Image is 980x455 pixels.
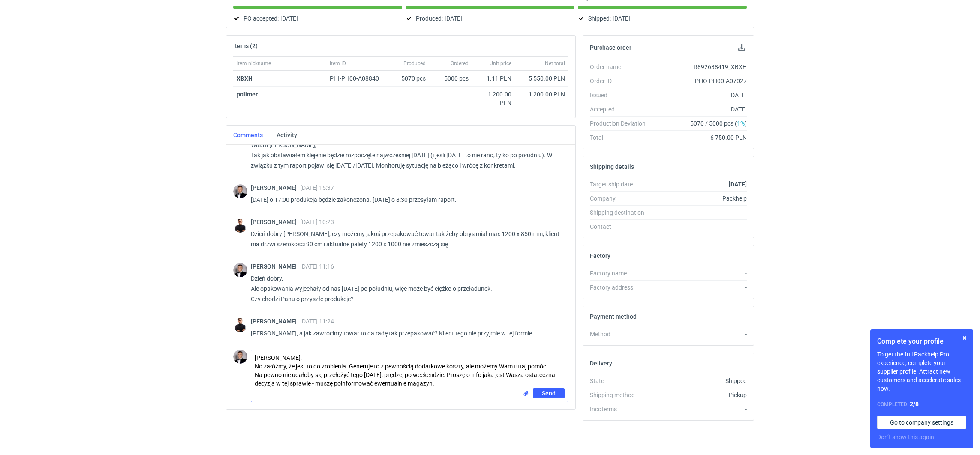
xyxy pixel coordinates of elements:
[233,350,247,364] img: Filip Sobolewski
[533,388,565,398] button: Send
[652,222,747,231] div: -
[251,350,568,388] textarea: [PERSON_NAME], No załóżmy, że jest to do zrobienia. Generuje to z pewnością dodatkowe koszty, ale...
[737,42,747,53] button: Download PO
[300,318,334,325] span: [DATE] 11:24
[429,71,472,87] div: 5000 pcs
[590,180,652,189] div: Target ship date
[652,283,747,292] div: -
[590,269,652,278] div: Factory name
[652,269,747,278] div: -
[277,126,297,144] a: Activity
[877,400,966,409] div: Completed:
[590,330,652,338] div: Method
[652,105,747,114] div: [DATE]
[490,60,511,67] span: Unit price
[652,63,747,71] div: R892638419_XBXH
[877,416,966,429] a: Go to company settings
[590,105,652,114] div: Accepted
[877,433,934,441] button: Don’t show this again
[652,91,747,99] div: [DATE]
[237,91,258,98] strong: polimer
[590,313,637,320] h2: Payment method
[233,126,263,144] a: Comments
[233,13,402,24] div: PO accepted:
[251,273,562,304] p: Dzień dobry, Ale opakowania wyjechały od nas [DATE] po południu, więc może być ciężko o przeładun...
[652,405,747,413] div: -
[251,318,300,325] span: [PERSON_NAME]
[590,252,610,259] h2: Factory
[959,333,970,343] button: Skip for now
[590,163,634,170] h2: Shipping details
[518,74,565,83] div: 5 550.00 PLN
[280,13,298,24] span: [DATE]
[251,195,562,205] p: [DATE] o 17:00 produkcja będzie zakończona. [DATE] o 8:30 przesyłam raport.
[233,184,247,198] img: Filip Sobolewski
[330,60,346,67] span: Item ID
[251,263,300,270] span: [PERSON_NAME]
[590,360,612,367] h2: Delivery
[233,219,247,233] img: Tomasz Kubiak
[877,336,966,347] h1: Complete your profile
[590,391,652,399] div: Shipping method
[233,318,247,332] img: Tomasz Kubiak
[590,91,652,99] div: Issued
[729,181,747,188] strong: [DATE]
[652,133,747,142] div: 6 750.00 PLN
[237,75,253,82] strong: XBXH
[330,74,387,83] div: PHI-PH00-A08840
[590,133,652,142] div: Total
[445,13,462,24] span: [DATE]
[910,401,919,407] strong: 2 / 8
[251,140,562,171] p: Witam [PERSON_NAME], Tak jak obstawiałem klejenie będzie rozpoczęte najwcześniej [DATE] (i jeśli ...
[737,120,745,127] span: 1%
[652,330,747,338] div: -
[406,13,574,24] div: Produced:
[652,391,747,399] div: Pickup
[251,219,300,225] span: [PERSON_NAME]
[475,90,511,107] div: 1 200.00 PLN
[652,194,747,203] div: Packhelp
[590,194,652,203] div: Company
[590,405,652,413] div: Incoterms
[475,74,511,83] div: 1.11 PLN
[300,263,334,270] span: [DATE] 11:16
[590,119,652,128] div: Production Deviation
[300,184,334,191] span: [DATE] 15:37
[545,60,565,67] span: Net total
[237,60,271,67] span: Item nickname
[652,77,747,85] div: PHO-PH00-A07027
[300,219,334,225] span: [DATE] 10:23
[590,208,652,217] div: Shipping destination
[590,44,631,51] h2: Purchase order
[451,60,469,67] span: Ordered
[251,229,562,249] p: Dzień dobry [PERSON_NAME], czy możemy jakoś przepakować towar tak żeby obrys miał max 1200 x 850 ...
[251,328,562,338] p: [PERSON_NAME], a jak zawrócimy towar to da radę tak przepakować? Klient tego nie przyjmie w tej f...
[233,42,258,49] h2: Items (2)
[578,13,747,24] div: Shipped:
[233,263,247,277] img: Filip Sobolewski
[590,377,652,385] div: State
[590,222,652,231] div: Contact
[403,60,426,67] span: Produced
[251,184,300,191] span: [PERSON_NAME]
[877,350,966,393] p: To get the full Packhelp Pro experience, complete your supplier profile. Attract new customers an...
[613,13,630,24] span: [DATE]
[542,390,556,396] span: Send
[391,71,429,87] div: 5070 pcs
[590,77,652,85] div: Order ID
[518,90,565,99] div: 1 200.00 PLN
[590,63,652,71] div: Order name
[690,119,747,128] span: 5070 / 5000 pcs ( )
[590,283,652,292] div: Factory address
[652,377,747,385] div: Shipped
